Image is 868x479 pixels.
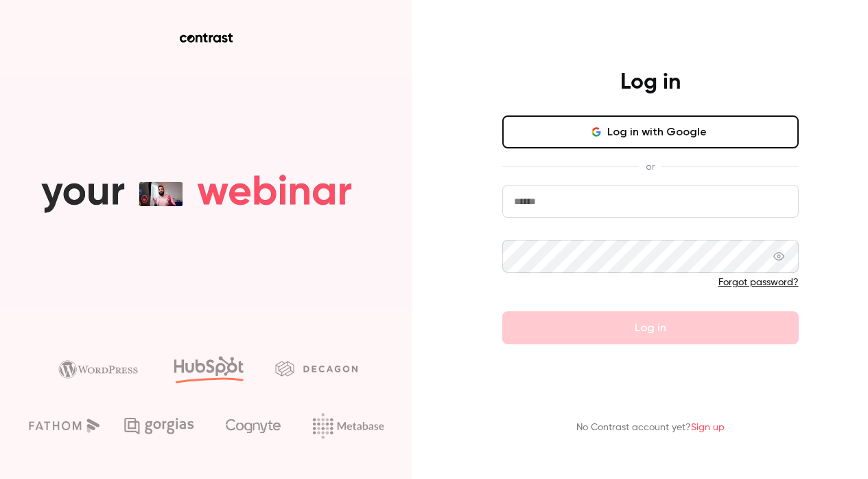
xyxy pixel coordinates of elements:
[691,423,725,432] a: Sign up
[620,69,681,96] h4: Log in
[718,278,799,287] a: Forgot password?
[576,421,725,435] p: No Contrast account yet?
[639,159,661,174] span: or
[502,115,799,148] button: Log in with Google
[275,361,357,376] img: decagon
